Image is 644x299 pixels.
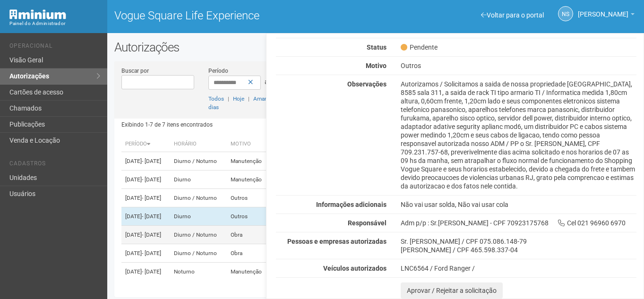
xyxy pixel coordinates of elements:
[578,1,628,18] span: Nicolle Silva
[401,246,636,254] div: [PERSON_NAME] / CPF 465.598.337-04
[121,189,170,207] td: [DATE]
[228,95,229,102] span: |
[227,171,270,189] td: Manutenção
[170,244,227,263] td: Diurno / Noturno
[233,95,244,102] a: Hoje
[170,189,227,207] td: Diurno / Noturno
[142,213,161,220] span: - [DATE]
[9,43,100,52] li: Operacional
[558,6,573,21] a: NS
[401,264,636,273] div: LNC6564 / Ford Ranger /
[114,9,369,22] h1: Vogue Square Life Experience
[578,12,635,19] a: [PERSON_NAME]
[121,137,170,152] th: Período
[227,244,270,263] td: Obra
[121,226,170,244] td: [DATE]
[265,78,268,85] span: a
[142,231,161,238] span: - [DATE]
[227,189,270,207] td: Outros
[142,250,161,256] span: - [DATE]
[367,43,386,51] strong: Status
[227,207,270,226] td: Outros
[9,160,100,170] li: Cadastros
[121,263,170,281] td: [DATE]
[121,244,170,263] td: [DATE]
[208,95,224,102] a: Todos
[142,195,161,201] span: - [DATE]
[121,67,149,75] label: Buscar por
[401,282,503,299] button: Aprovar / Rejeitar a solicitação
[394,200,644,209] div: Não vai usar solda, Não vai usar cola
[366,62,386,69] strong: Motivo
[121,118,373,132] div: Exibindo 1-7 de 7 itens encontrados
[121,152,170,171] td: [DATE]
[394,80,644,190] div: Autorizamos / Solicitamos a saida de nossa propriedade [GEOGRAPHIC_DATA], 8585 sala 311, a saida ...
[253,95,274,102] a: Amanhã
[401,43,438,51] span: Pendente
[170,152,227,171] td: Diurno / Noturno
[287,238,386,245] strong: Pessoas e empresas autorizadas
[170,207,227,226] td: Diurno
[170,137,227,152] th: Horário
[227,152,270,171] td: Manutenção
[227,226,270,244] td: Obra
[142,268,161,275] span: - [DATE]
[348,219,386,227] strong: Responsável
[142,176,161,183] span: - [DATE]
[316,201,386,208] strong: Informações adicionais
[323,265,386,272] strong: Veículos autorizados
[142,158,161,164] span: - [DATE]
[394,61,644,70] div: Outros
[227,137,270,152] th: Motivo
[208,67,228,75] label: Período
[347,80,386,88] strong: Observações
[170,226,227,244] td: Diurno / Noturno
[121,207,170,226] td: [DATE]
[227,263,270,281] td: Manutenção
[481,11,544,19] a: Voltar para o portal
[170,171,227,189] td: Diurno
[9,9,66,19] img: Minium
[9,19,100,28] div: Painel do Administrador
[401,237,636,246] div: Sr. [PERSON_NAME] / CPF 075.086.148-79
[121,171,170,189] td: [DATE]
[170,263,227,281] td: Noturno
[114,40,637,54] h2: Autorizações
[248,95,249,102] span: |
[394,219,644,227] div: Adm p/p : Sr.[PERSON_NAME] - CPF 70923175768 Cel 021 96960 6970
